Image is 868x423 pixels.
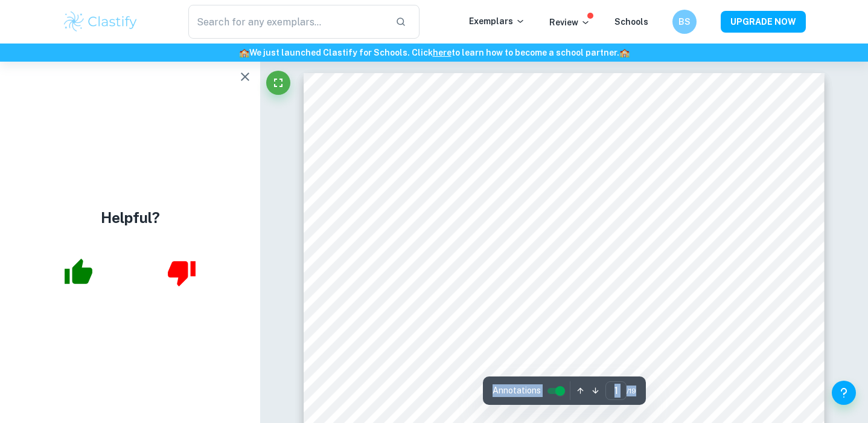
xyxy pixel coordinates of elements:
[433,48,452,57] a: here
[239,48,249,57] span: 🏫
[493,384,541,397] span: Annotations
[549,16,590,29] p: Review
[672,10,697,34] button: BS
[832,381,856,405] button: Help and Feedback
[721,11,806,33] button: UPGRADE NOW
[2,46,866,59] h6: We just launched Clastify for Schools. Click to learn how to become a school partner.
[614,17,648,27] a: Schools
[188,5,386,39] input: Search for any exemplars...
[266,71,290,95] button: Fullscreen
[101,207,160,228] h4: Helpful?
[678,15,692,28] h6: BS
[469,15,525,28] p: Exemplars
[62,10,139,34] img: Clastify logo
[619,48,630,57] span: 🏫
[627,386,636,396] span: / 19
